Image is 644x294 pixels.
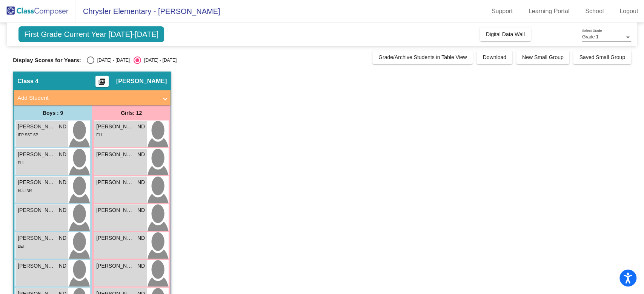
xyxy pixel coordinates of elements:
[18,26,164,42] span: First Grade Current Year [DATE]-[DATE]
[17,94,158,102] mat-panel-title: Add Student
[18,262,55,270] span: [PERSON_NAME]
[573,50,631,64] button: Saved Small Group
[96,133,103,137] span: ELL
[18,234,55,242] span: [PERSON_NAME]
[59,234,66,242] span: ND
[579,54,625,60] span: Saved Small Group
[137,178,145,186] span: ND
[13,57,81,64] span: Display Scores for Years:
[579,5,610,17] a: School
[14,90,171,105] mat-expansion-panel-header: Add Student
[96,262,134,270] span: [PERSON_NAME]
[18,151,55,158] span: [PERSON_NAME]
[96,123,134,131] span: [PERSON_NAME]
[486,5,519,17] a: Support
[17,78,38,85] span: Class 4
[378,54,467,60] span: Grade/Archive Students in Table View
[96,151,134,158] span: [PERSON_NAME] [PERSON_NAME]
[137,262,145,270] span: ND
[523,5,576,17] a: Learning Portal
[137,206,145,214] span: ND
[476,50,512,64] button: Download
[14,105,92,120] div: Boys : 9
[486,31,525,37] span: Digital Data Wall
[137,151,145,158] span: ND
[96,178,134,186] span: [PERSON_NAME]
[75,5,220,17] span: Chrysler Elementary - [PERSON_NAME]
[59,262,66,270] span: ND
[137,123,145,131] span: ND
[116,78,167,85] span: [PERSON_NAME]
[96,234,134,242] span: [PERSON_NAME]
[18,206,55,214] span: [PERSON_NAME]
[94,57,130,64] div: [DATE] - [DATE]
[87,56,177,64] mat-radio-group: Select an option
[96,206,134,214] span: [PERSON_NAME]
[613,5,644,17] a: Logout
[18,244,26,248] span: BEH
[18,178,55,186] span: [PERSON_NAME]
[516,50,570,64] button: New Small Group
[95,76,109,87] button: Print Students Details
[59,206,66,214] span: ND
[59,123,66,131] span: ND
[18,189,32,193] span: ELL INR
[18,123,55,131] span: [PERSON_NAME]
[141,57,177,64] div: [DATE] - [DATE]
[483,54,506,60] span: Download
[97,78,106,88] mat-icon: picture_as_pdf
[582,34,598,40] span: Grade 1
[18,161,25,165] span: ELL
[18,133,38,137] span: IEP SST SP
[59,178,66,186] span: ND
[372,50,473,64] button: Grade/Archive Students in Table View
[480,27,531,41] button: Digital Data Wall
[92,105,171,120] div: Girls: 12
[137,234,145,242] span: ND
[522,54,564,60] span: New Small Group
[59,151,66,158] span: ND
